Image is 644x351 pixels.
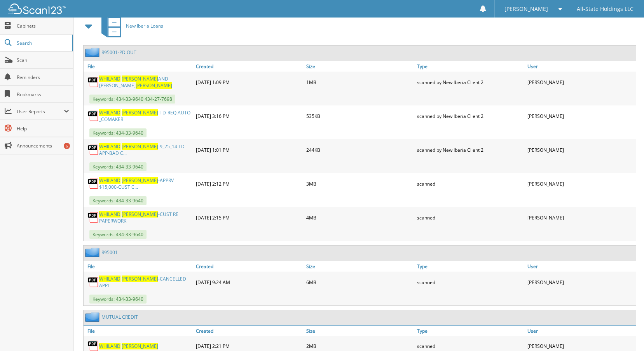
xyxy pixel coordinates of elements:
[99,177,192,190] a: WHILAND [PERSON_NAME]-APPRV $15,000-CUST C...
[87,212,99,223] img: PDF.png
[85,312,101,322] img: folder2.png
[122,75,158,82] span: [PERSON_NAME]
[99,177,120,184] span: WHILAND
[525,141,636,158] div: [PERSON_NAME]
[99,343,120,349] span: WHILAND
[304,261,415,272] a: Size
[101,249,118,256] a: R95001
[99,143,120,150] span: WHILAND
[87,178,99,190] img: PDF.png
[99,343,158,349] a: WHILAND [PERSON_NAME]
[122,143,158,150] span: [PERSON_NAME]
[89,230,147,239] span: Keywords: 434-33-9640
[87,76,99,88] img: PDF.png
[17,74,69,81] span: Reminders
[84,61,194,72] a: File
[8,4,66,14] img: scan123-logo-white.svg
[99,109,192,123] a: WHILAND [PERSON_NAME]-TD-REQ AUTO _COMAKER
[89,128,147,137] span: Keywords: 434-33-9640
[415,61,525,72] a: Type
[17,108,64,115] span: User Reports
[122,276,158,282] span: [PERSON_NAME]
[304,326,415,336] a: Size
[99,75,192,89] a: WHILAND [PERSON_NAME]AND [PERSON_NAME][PERSON_NAME]
[194,107,304,125] div: [DATE] 3:16 PM
[194,61,304,72] a: Created
[89,196,147,205] span: Keywords: 434-33-9640
[122,211,158,218] span: [PERSON_NAME]
[17,91,69,98] span: Bookmarks
[605,314,644,351] iframe: Chat Widget
[577,7,634,11] span: All-State Holdings LLC
[304,141,415,158] div: 244KB
[89,295,147,304] span: Keywords: 434-33-9640
[84,261,194,272] a: File
[101,314,138,320] a: MUTUAL CREDIT
[87,144,99,156] img: PDF.png
[304,74,415,91] div: 1MB
[122,109,158,116] span: [PERSON_NAME]
[126,23,163,29] span: New Iberia Loans
[97,11,163,41] a: New Iberia Loans
[194,261,304,272] a: Created
[64,143,70,149] div: 6
[17,23,69,29] span: Cabinets
[415,261,525,272] a: Type
[87,276,99,288] img: PDF.png
[99,211,120,218] span: WHILAND
[304,274,415,291] div: 6MB
[85,247,101,257] img: folder2.png
[194,326,304,336] a: Created
[17,125,69,132] span: Help
[525,209,636,226] div: [PERSON_NAME]
[87,110,99,122] img: PDF.png
[415,74,525,91] div: scanned by New Iberia Client 2
[99,276,192,289] a: WHILAND [PERSON_NAME]-CANCELLED APPL
[194,141,304,158] div: [DATE] 1:01 PM
[17,142,69,149] span: Announcements
[525,107,636,125] div: [PERSON_NAME]
[415,326,525,336] a: Type
[194,74,304,91] div: [DATE] 1:09 PM
[122,343,158,349] span: [PERSON_NAME]
[99,211,192,224] a: WHILAND [PERSON_NAME]-CUST RE PAPERWORK
[194,274,304,291] div: [DATE] 9:24 AM
[99,75,120,82] span: WHILAND
[194,175,304,192] div: [DATE] 2:12 PM
[194,209,304,226] div: [DATE] 2:15 PM
[136,82,172,89] span: [PERSON_NAME]
[304,107,415,125] div: 535KB
[122,177,158,184] span: [PERSON_NAME]
[525,274,636,291] div: [PERSON_NAME]
[415,274,525,291] div: scanned
[304,61,415,72] a: Size
[415,107,525,125] div: scanned by New Iberia Client 2
[525,175,636,192] div: [PERSON_NAME]
[17,40,68,46] span: Search
[89,95,175,104] span: Keywords: 434-33-9640 434-27-7698
[99,276,120,282] span: WHILAND
[101,49,136,56] a: R95001-PD OUT
[99,109,120,116] span: WHILAND
[525,61,636,72] a: User
[89,162,147,171] span: Keywords: 434-33-9640
[415,209,525,226] div: scanned
[415,175,525,192] div: scanned
[304,209,415,226] div: 4MB
[525,74,636,91] div: [PERSON_NAME]
[304,175,415,192] div: 3MB
[415,141,525,158] div: scanned by New Iberia Client 2
[525,326,636,336] a: User
[17,57,69,63] span: Scan
[504,7,548,11] span: [PERSON_NAME]
[99,143,192,156] a: WHILAND [PERSON_NAME]-9_25_14 TD APP-BAD C...
[84,326,194,336] a: File
[525,261,636,272] a: User
[85,47,101,57] img: folder2.png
